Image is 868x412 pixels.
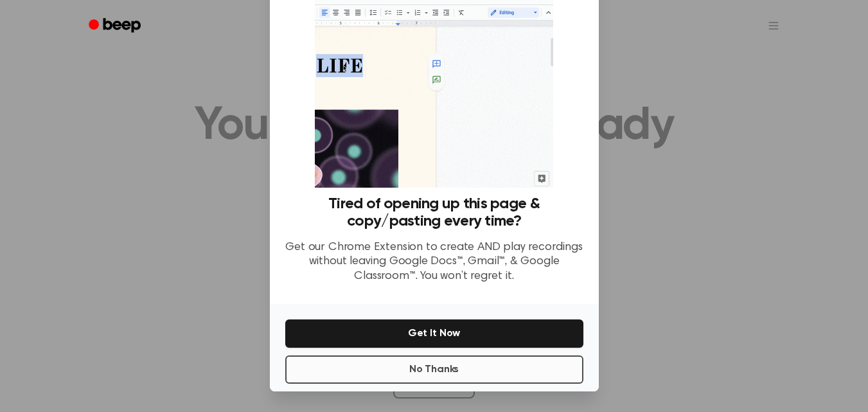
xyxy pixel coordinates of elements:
[80,13,152,39] a: Beep
[285,355,583,384] button: No Thanks
[285,240,583,284] p: Get our Chrome Extension to create AND play recordings without leaving Google Docs™, Gmail™, & Go...
[285,319,583,348] button: Get It Now
[758,10,789,41] button: Open menu
[285,195,583,230] h3: Tired of opening up this page & copy/pasting every time?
